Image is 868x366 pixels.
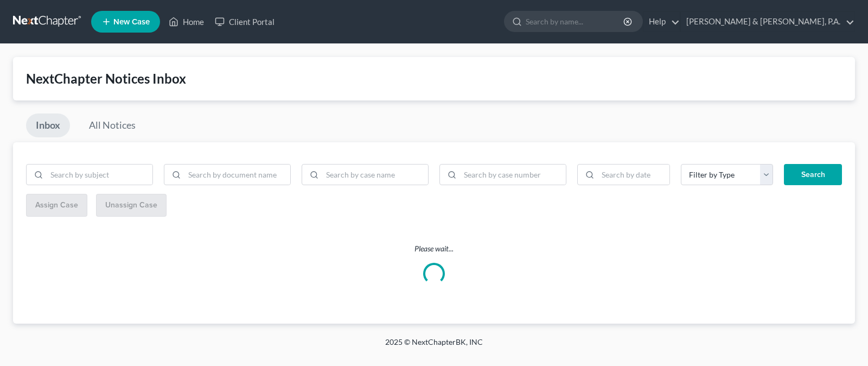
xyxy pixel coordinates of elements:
a: Help [643,12,680,31]
input: Search by name... [526,11,625,31]
a: Home [163,12,209,31]
div: 2025 © NextChapterBK, INC [125,337,743,356]
input: Search by case number [460,165,566,185]
input: Search by subject [47,165,152,185]
input: Search by case name [322,165,428,185]
a: Inbox [26,113,70,137]
button: Search [784,164,842,186]
span: New Case [113,18,150,26]
input: Search by document name [184,165,290,185]
a: All Notices [79,113,145,137]
input: Search by date [598,165,669,185]
div: NextChapter Notices Inbox [26,70,842,87]
a: [PERSON_NAME] & [PERSON_NAME], P.A. [681,12,854,31]
a: Client Portal [209,12,280,31]
p: Please wait... [13,243,855,254]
